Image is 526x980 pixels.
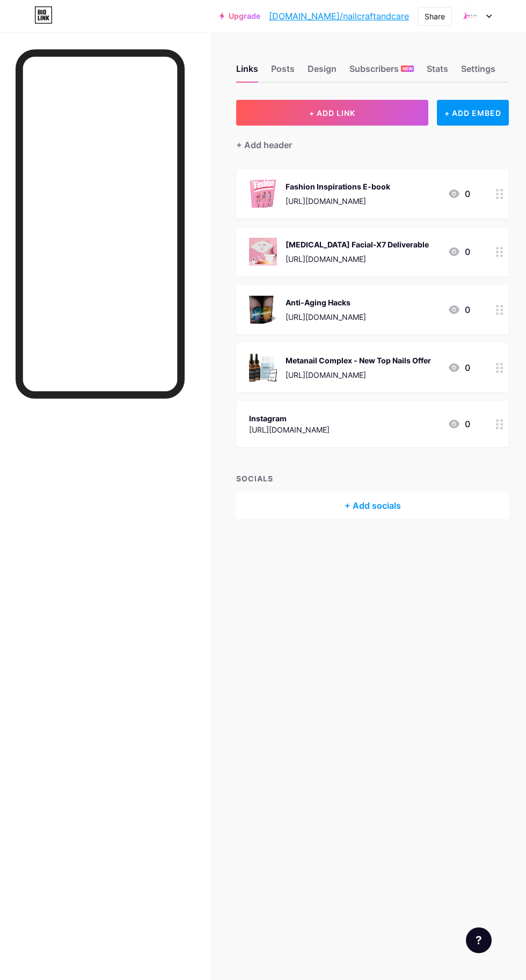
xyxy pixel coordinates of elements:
[249,413,330,424] div: Instagram
[236,100,428,126] button: + ADD LINK
[425,11,445,22] div: Share
[286,239,429,250] div: [MEDICAL_DATA] Facial-X7 Deliverable
[448,418,470,430] div: 0
[236,493,509,518] div: + Add socials
[220,12,260,20] a: Upgrade
[249,354,277,382] img: Metanail Complex - New Top Nails Offer
[286,253,429,265] div: [URL][DOMAIN_NAME]
[448,303,470,316] div: 0
[271,62,295,82] div: Posts
[286,297,366,308] div: Anti-Aging Hacks
[403,65,413,72] span: NEW
[236,62,258,82] div: Links
[286,195,390,207] div: [URL][DOMAIN_NAME]
[286,181,390,192] div: Fashion Inspirations E-book
[249,180,277,208] img: Fashion Inspirations E-book
[269,10,409,23] a: [DOMAIN_NAME]/nailcraftandcare
[236,473,509,484] div: SOCIALS
[286,355,431,366] div: Metanail Complex - New Top Nails Offer
[448,187,470,200] div: 0
[286,311,366,323] div: [URL][DOMAIN_NAME]
[249,424,330,435] div: [URL][DOMAIN_NAME]
[448,245,470,258] div: 0
[309,108,355,118] span: + ADD LINK
[286,369,431,381] div: [URL][DOMAIN_NAME]
[236,138,292,151] div: + Add header
[308,62,337,82] div: Design
[437,100,509,126] div: + ADD EMBED
[461,62,495,82] div: Settings
[349,62,414,82] div: Subscribers
[249,296,277,324] img: Anti-Aging Hacks
[427,62,448,82] div: Stats
[249,238,277,266] img: Light Therapy Facial-X7 Deliverable
[460,6,480,26] img: nailcraftandcare
[448,361,470,374] div: 0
